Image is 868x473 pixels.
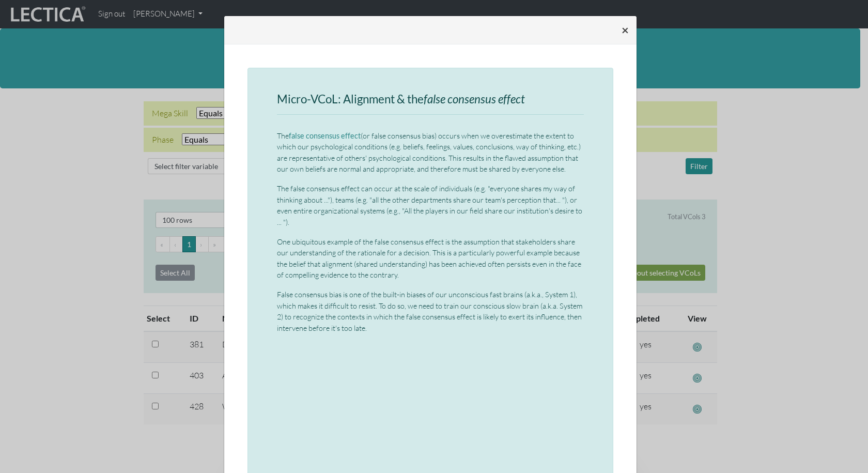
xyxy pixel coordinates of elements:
[277,130,584,175] p: The (or false consensus bias) occurs when we overestimate the extent to which our psychological c...
[277,289,584,333] p: False consensus bias is one of the built-in biases of our unconscious fast brains (a.k.a., System...
[613,16,637,44] button: Close
[277,236,584,281] p: One ubiquitous example of the false consensus effect is the assumption that stakeholders share ou...
[424,92,525,106] em: false consensus effect
[622,22,629,37] span: ×
[277,93,584,106] h3: Micro-VCoL: Alignment & the
[289,131,361,140] a: false consensus effect
[277,183,584,227] p: The false consensus effect can occur at the scale of individuals (e.g. "everyone shares my way of...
